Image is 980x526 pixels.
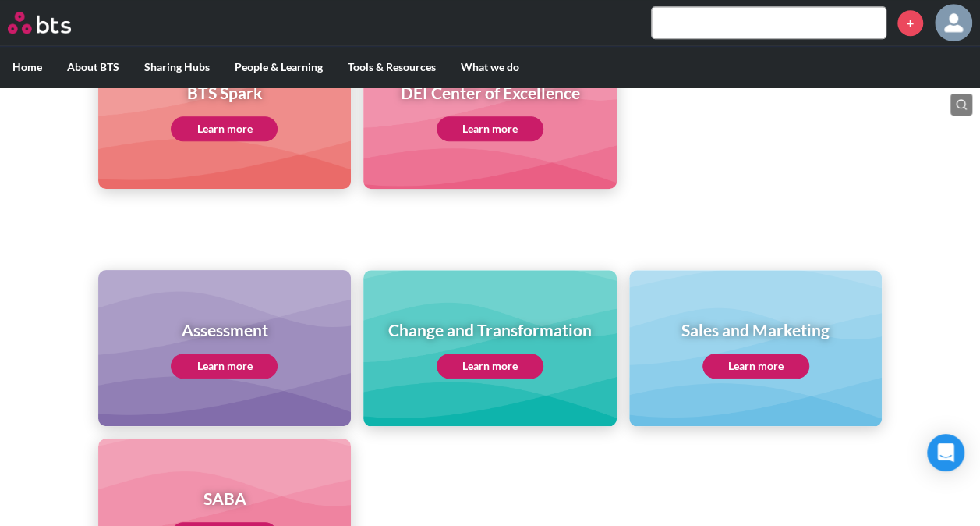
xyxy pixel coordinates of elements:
label: What we do [448,47,532,87]
h1: Sales and Marketing [681,318,830,341]
img: BTS Logo [8,12,71,34]
a: Learn more [171,354,278,379]
a: Learn more [437,354,543,379]
a: Learn more [437,116,543,141]
label: Tools & Resources [335,47,448,87]
h1: DEI Center of Excellence [401,81,580,104]
img: Matthew Whitlock [935,4,972,41]
h1: Assessment [171,318,278,341]
h1: SABA [171,487,278,510]
a: + [897,10,923,36]
h1: Change and Transformation [388,318,592,341]
label: Sharing Hubs [132,47,222,87]
a: Learn more [702,354,809,379]
label: About BTS [55,47,132,87]
h1: BTS Spark [171,81,278,104]
a: Profile [935,4,972,41]
a: Go home [8,12,100,34]
label: People & Learning [222,47,335,87]
a: Learn more [171,116,278,141]
div: Open Intercom Messenger [927,434,964,471]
